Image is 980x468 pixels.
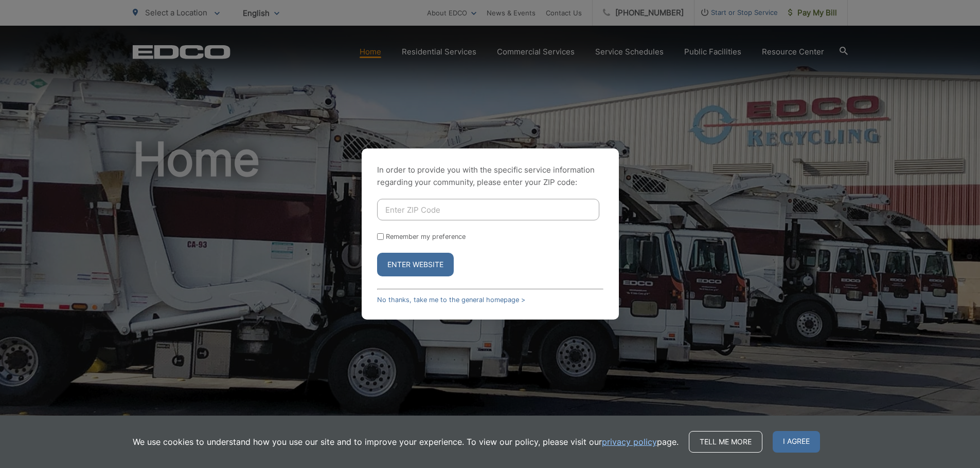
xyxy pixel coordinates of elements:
span: I agree [773,431,820,453]
a: privacy policy [602,436,657,448]
p: We use cookies to understand how you use our site and to improve your experience. To view our pol... [133,436,679,448]
a: Tell me more [689,431,762,453]
label: Remember my preference [386,233,466,240]
a: No thanks, take me to the general homepage > [377,296,525,304]
p: In order to provide you with the specific service information regarding your community, please en... [377,164,603,189]
button: Enter Website [377,253,454,276]
input: Enter ZIP Code [377,199,599,220]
